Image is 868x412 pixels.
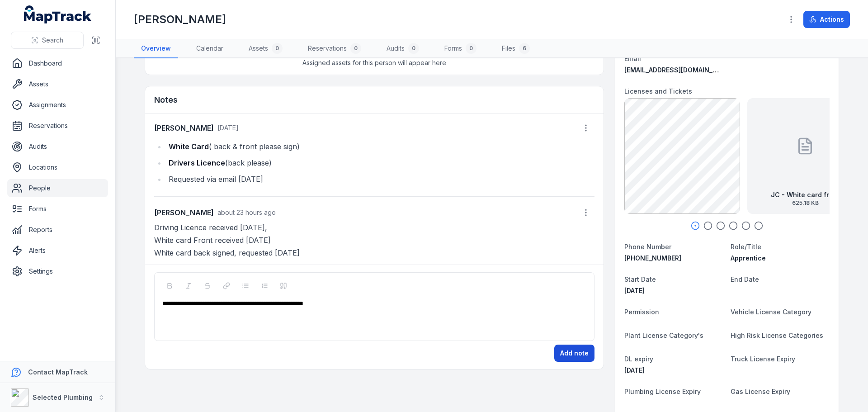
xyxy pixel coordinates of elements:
div: 6 [519,43,530,54]
span: DL expiry [624,355,653,363]
strong: [PERSON_NAME] [154,207,214,218]
span: Start Date [624,275,656,283]
a: Settings [7,262,108,280]
a: MapTrack [24,5,92,24]
span: 625.18 KB [771,199,840,207]
strong: Drivers Licence [169,158,225,167]
a: Forms [7,200,108,218]
span: Apprentice [731,254,766,262]
a: Assets0 [241,39,290,58]
span: Phone Number [624,243,671,251]
span: End Date [731,275,759,283]
div: 0 [272,43,283,54]
strong: [PERSON_NAME] [154,123,214,133]
a: Overview [134,39,178,58]
a: Reservations [7,117,108,135]
a: Audits [7,137,108,156]
div: 0 [350,43,361,54]
a: Alerts [7,242,108,260]
button: Actions [803,11,850,28]
span: Role/Title [731,243,761,251]
span: Truck License Expiry [731,355,795,363]
p: Driving Licence received [DATE], White card Front received [DATE] White card back signed, request... [154,221,594,259]
h1: [PERSON_NAME] [134,12,226,27]
span: Email [624,55,641,62]
span: Permission [624,308,659,316]
h3: Notes [154,94,178,106]
a: Locations [7,158,108,176]
span: Vehicle License Category [731,308,811,316]
span: about 23 hours ago [217,208,276,216]
span: Licenses and Tickets [624,87,692,95]
a: Files6 [495,39,537,58]
a: People [7,179,108,197]
time: 1/1/2026, 12:00:00 AM [624,366,645,374]
a: Reservations0 [301,39,368,58]
span: Plant License Category's [624,331,703,339]
span: [DATE] [624,366,645,374]
div: 0 [466,43,476,54]
strong: JC - White card front [771,190,840,199]
a: Calendar [189,39,231,58]
span: [EMAIL_ADDRESS][DOMAIN_NAME] [624,66,733,74]
span: [PHONE_NUMBER] [624,254,681,262]
span: Plumbing License Expiry [624,388,701,395]
a: Assets [7,75,108,93]
li: (back please) [166,156,594,169]
li: ( back & front please sign) [166,140,594,153]
li: Requested via email [DATE] [166,173,594,185]
a: Assignments [7,96,108,114]
span: Search [42,36,63,45]
strong: Contact MapTrack [28,368,88,376]
a: Reports [7,221,108,239]
time: 8/21/2025, 8:57:20 AM [217,124,239,132]
strong: Selected Plumbing [33,393,93,401]
a: Forms0 [437,39,484,58]
span: Assigned assets for this person will appear here [302,58,446,67]
time: 8/28/2025, 3:15:55 PM [217,208,276,216]
div: 0 [408,43,419,54]
time: 4/22/2025, 12:00:00 AM [624,287,645,294]
button: Search [11,32,84,49]
span: High Risk License Categories [731,331,823,339]
a: Dashboard [7,54,108,72]
span: [DATE] [624,287,645,294]
strong: White Card [169,142,209,151]
span: Gas License Expiry [731,388,790,395]
a: Audits0 [379,39,426,58]
span: [DATE] [217,124,239,132]
button: Add note [554,345,594,362]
